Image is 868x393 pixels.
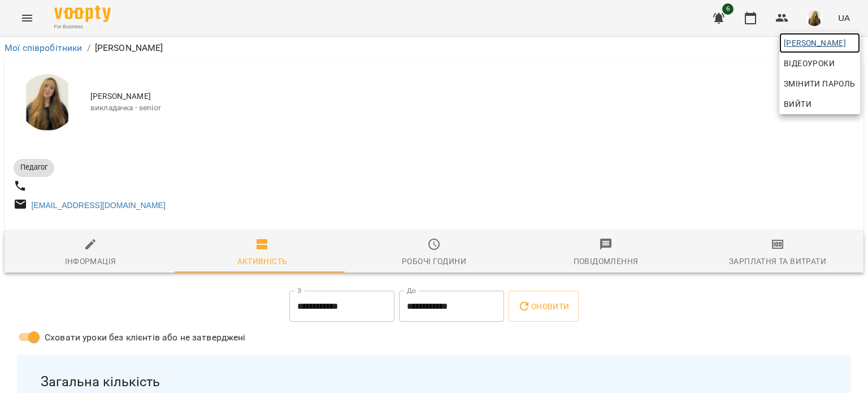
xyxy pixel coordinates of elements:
[784,77,856,90] span: Змінити пароль
[779,53,839,74] a: Відеоуроки
[779,33,860,53] a: [PERSON_NAME]
[779,74,860,94] a: Змінити пароль
[784,36,856,50] span: [PERSON_NAME]
[779,94,860,114] button: Вийти
[784,97,811,111] span: Вийти
[784,57,835,70] span: Відеоуроки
